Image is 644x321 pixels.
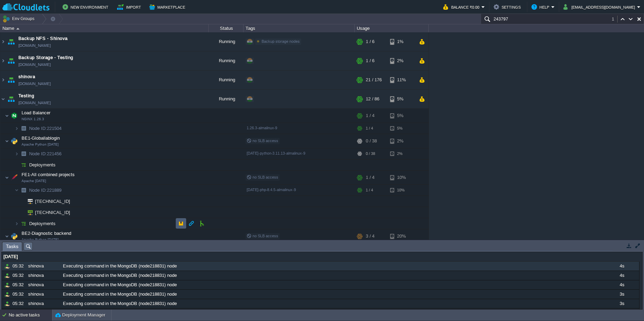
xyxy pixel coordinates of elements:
span: Apache Python [DATE] [22,142,59,147]
span: BE1-Globallablogin [21,135,61,141]
div: 2% [390,134,413,148]
img: AMDAwAAAACH5BAEAAAAALAAAAAABAAEAAAICRAEAOw== [6,71,16,89]
div: Name [1,24,208,32]
div: 1 / 4 [366,185,373,196]
button: Settings [494,3,523,11]
div: 0 / 38 [366,134,377,148]
div: 0 / 38 [366,148,375,159]
div: 11% [390,71,413,89]
span: [TECHNICAL_ID] [34,207,71,218]
span: [DOMAIN_NAME] [18,42,51,49]
a: BE1-GloballabloginApache Python [DATE] [21,135,61,141]
img: AMDAwAAAACH5BAEAAAAALAAAAAABAAEAAAICRAEAOw== [15,123,19,134]
img: AMDAwAAAACH5BAEAAAAALAAAAAABAAEAAAICRAEAOw== [5,229,9,243]
span: Backup Storage - Testing [18,54,73,61]
span: Node ID: [29,188,47,193]
img: AMDAwAAAACH5BAEAAAAALAAAAAABAAEAAAICRAEAOw== [15,185,19,196]
div: 05:32 [13,290,26,299]
div: No active tasks [9,310,52,321]
img: AMDAwAAAACH5BAEAAAAALAAAAAABAAEAAAICRAEAOw== [19,218,28,229]
img: AMDAwAAAACH5BAEAAAAALAAAAAABAAEAAAICRAEAOw== [19,196,23,207]
div: 10% [390,171,413,184]
img: AMDAwAAAACH5BAEAAAAALAAAAAABAAEAAAICRAEAOw== [6,90,16,108]
span: Node ID: [29,151,47,156]
img: AMDAwAAAACH5BAEAAAAALAAAAAABAAEAAAICRAEAOw== [19,185,28,196]
img: AMDAwAAAACH5BAEAAAAALAAAAAABAAEAAAICRAEAOw== [0,71,6,89]
button: Env Groups [2,14,37,24]
div: 2% [390,148,413,159]
div: 1% [390,32,413,51]
span: [DATE]-php-8.4.5-almalinux-9 [247,188,296,192]
img: AMDAwAAAACH5BAEAAAAALAAAAAABAAEAAAICRAEAOw== [15,148,19,159]
span: [TECHNICAL_ID] [34,196,71,207]
img: AMDAwAAAACH5BAEAAAAALAAAAAABAAEAAAICRAEAOw== [15,218,19,229]
span: Tasks [6,242,18,251]
button: Help [531,3,551,11]
a: shinova [18,73,35,80]
div: 10% [390,185,413,196]
div: 2% [390,51,413,70]
div: 05:32 [13,308,26,318]
a: Node ID:221889 [28,187,63,193]
span: 1.26.3-almalinux-9 [247,126,277,130]
img: Cloudlets [2,3,50,11]
span: Load Balancer [21,110,51,116]
div: 1 / 4 [366,109,374,123]
img: AMDAwAAAACH5BAEAAAAALAAAAAABAAEAAAICRAEAOw== [19,159,28,170]
span: [DATE]-python-3.11.13-almalinux-9 [247,151,305,155]
div: shinova [26,290,60,299]
div: Tags [244,24,354,32]
div: 1 / 4 [366,123,373,134]
span: Executing command in the MongoDB (node218831) node [63,263,177,269]
div: 05:32 [13,299,26,308]
span: Executing command in the MongoDB (node218831) node [63,291,177,297]
button: Marketplace [149,3,187,11]
div: 05:32 [13,271,26,280]
a: FE1-All combined projectsApache [DATE] [21,172,76,177]
img: AMDAwAAAACH5BAEAAAAALAAAAAABAAEAAAICRAEAOw== [9,171,19,184]
span: Apache [DATE] [22,179,46,183]
span: Executing command in the MongoDB (node218831) node [63,282,177,288]
img: AMDAwAAAACH5BAEAAAAALAAAAAABAAEAAAICRAEAOw== [0,51,6,70]
div: 4s [605,262,639,271]
span: [DOMAIN_NAME] [18,61,51,68]
div: 4s [605,280,639,289]
span: Deployments [28,162,57,168]
div: 3 / 4 [366,229,374,243]
a: Deployments [28,221,57,227]
span: FE1-All combined projects [21,172,76,178]
div: shinova [26,280,60,289]
div: 3s [605,299,639,308]
div: shinova [26,271,60,280]
div: 20% [390,229,413,243]
span: Executing command in the MongoDB (node218831) node [63,272,177,279]
div: Running [209,90,243,108]
span: 221456 [28,151,63,157]
img: AMDAwAAAACH5BAEAAAAALAAAAAABAAEAAAICRAEAOw== [5,171,9,184]
button: Balance ₹0.00 [443,3,481,11]
span: BE2-Diagnostic backend [21,230,72,236]
img: AMDAwAAAACH5BAEAAAAALAAAAAABAAEAAAICRAEAOw== [9,109,19,123]
a: Load BalancerNGINX 1.26.3 [21,110,51,115]
div: 05:32 [13,262,26,271]
span: Apache Python [DATE] [22,238,59,242]
div: shinova [26,299,60,308]
span: no SLB access [247,175,278,179]
img: AMDAwAAAACH5BAEAAAAALAAAAAABAAEAAAICRAEAOw== [0,90,6,108]
a: BE2-Diagnostic backendApache Python [DATE] [21,231,72,236]
button: New Environment [63,3,110,11]
div: 1 / 6 [366,32,374,51]
span: 221504 [28,125,63,131]
div: 3s [605,308,639,318]
img: AMDAwAAAACH5BAEAAAAALAAAAAABAAEAAAICRAEAOw== [23,196,33,207]
a: [DOMAIN_NAME] [18,99,51,106]
img: AMDAwAAAACH5BAEAAAAALAAAAAABAAEAAAICRAEAOw== [5,109,9,123]
img: AMDAwAAAACH5BAEAAAAALAAAAAABAAEAAAICRAEAOw== [9,229,19,243]
span: Backup storage nodes [262,39,300,43]
a: Node ID:221504 [28,125,63,131]
a: [TECHNICAL_ID] [34,210,71,215]
a: Backup NFS - Shinova [18,35,68,42]
div: 3s [605,290,639,299]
